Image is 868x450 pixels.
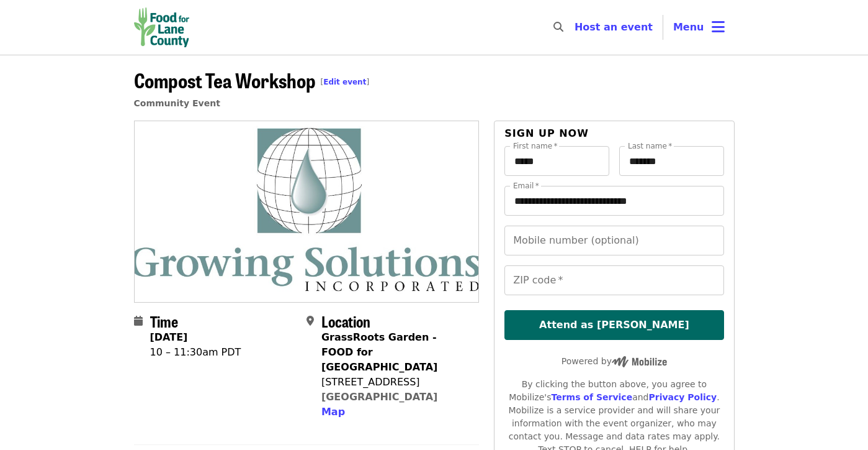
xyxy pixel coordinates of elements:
[504,310,723,340] button: Attend as [PERSON_NAME]
[134,98,220,108] a: Community Event
[321,405,345,420] button: Map
[575,21,653,33] a: Host an event
[628,142,672,150] label: Last name
[504,186,723,216] input: Email
[321,331,437,373] strong: GrassRoots Garden - FOOD for [GEOGRAPHIC_DATA]
[134,315,143,327] i: calendar icon
[562,356,667,366] span: Powered by
[150,331,188,343] strong: [DATE]
[663,12,735,42] button: Toggle account menu
[712,18,725,36] i: bars icon
[150,310,178,332] span: Time
[134,7,190,47] img: Food for Lane County - Home
[504,226,723,255] input: Mobile number (optional)
[321,391,437,403] a: [GEOGRAPHIC_DATA]
[321,406,345,418] span: Map
[648,392,717,402] a: Privacy Policy
[150,345,241,360] div: 10 – 11:30am PDT
[571,12,581,42] input: Search
[134,65,370,94] span: Compost Tea Workshop
[513,142,558,150] label: First name
[673,21,704,33] span: Menu
[619,146,724,176] input: Last name
[321,310,370,332] span: Location
[513,182,539,190] label: Email
[306,315,314,327] i: map-marker-alt icon
[551,392,632,402] a: Terms of Service
[135,121,479,301] img: Compost Tea Workshop organized by Food for Lane County
[504,127,589,139] span: Sign up now
[321,78,370,86] span: [ ]
[504,146,609,176] input: First name
[504,265,723,295] input: ZIP code
[323,78,366,86] a: Edit event
[321,375,469,390] div: [STREET_ADDRESS]
[612,356,667,367] img: Powered by Mobilize
[553,21,563,33] i: search icon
